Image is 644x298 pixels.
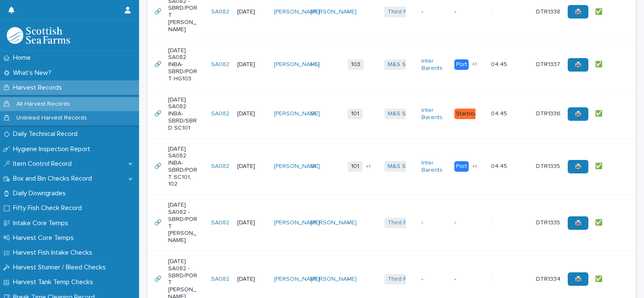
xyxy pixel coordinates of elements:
[10,54,38,62] p: Home
[574,9,582,15] span: 🖨️
[10,160,78,168] p: Item Control Record
[10,234,80,242] p: Harvest Core Temps
[574,220,582,226] span: 🖨️
[211,110,229,117] a: SA082
[311,219,357,226] a: [PERSON_NAME]
[10,69,58,77] p: What's New?
[454,109,485,119] div: Starboard
[388,163,419,170] a: M&S Select
[472,164,477,169] span: + 1
[595,7,604,16] p: ✅
[421,107,448,121] a: Inter Barents
[421,276,448,283] p: -
[348,161,362,172] span: 101
[148,89,636,138] tr: 🔗🔗 [DATE] SA082 INBA-SBRD/SBRD SC101SA082 [DATE][PERSON_NAME] SC 101M&S Select Inter Barents Star...
[10,189,72,197] p: Daily Downgrades
[388,219,439,226] a: Third Party Salmon
[536,161,562,170] p: DTR1335
[154,59,163,68] p: 🔗
[421,160,448,174] a: Inter Barents
[568,58,588,72] a: 🖨️
[311,61,319,68] a: HG
[10,204,89,212] p: Fifty Fish Check Record
[388,61,419,68] a: M&S Select
[568,5,588,19] a: 🖨️
[148,195,636,251] tr: 🔗🔗 [DATE] SA082 -SBRD/PORT [PERSON_NAME]SA082 [DATE][PERSON_NAME] [PERSON_NAME] -Third Party Salm...
[154,161,163,170] p: 🔗
[366,164,370,169] span: + 1
[454,161,469,172] div: Port
[595,161,604,170] p: ✅
[7,27,70,44] img: mMrefqRFQpe26GRNOUkG
[491,109,509,117] p: 04:45
[536,218,562,226] p: DTR1335
[10,263,113,271] p: Harvest Stunner / Bleed Checks
[311,163,319,170] a: SC
[211,8,229,16] a: SA082
[168,96,198,132] p: [DATE] SA082 INBA-SBRD/SBRD SC101
[168,202,198,244] p: [DATE] SA082 -SBRD/PORT [PERSON_NAME]
[237,8,267,16] p: [DATE]
[274,8,320,16] a: [PERSON_NAME]
[454,8,484,16] p: -
[237,276,267,283] p: [DATE]
[595,59,604,68] p: ✅
[10,278,100,286] p: Harvest Tank Temp Checks
[237,219,267,226] p: [DATE]
[211,61,229,68] a: SA082
[491,218,494,226] p: :
[311,276,357,283] a: [PERSON_NAME]
[595,218,604,226] p: ✅
[421,219,448,226] p: -
[154,7,163,16] p: 🔗
[421,58,448,72] a: Inter Barents
[491,274,494,283] p: :
[348,276,378,283] p: -
[311,110,319,117] a: SC
[168,146,198,188] p: [DATE] SA082 INBA-SBRD/PORT SC101, 102
[274,276,320,283] a: [PERSON_NAME]
[10,84,69,92] p: Harvest Records
[154,218,163,226] p: 🔗
[10,145,97,153] p: Hygiene Inspection Report
[154,274,163,283] p: 🔗
[211,276,229,283] a: SA082
[348,59,364,70] span: 103
[568,272,588,286] a: 🖨️
[311,8,357,16] a: [PERSON_NAME]
[536,109,562,117] p: DTR1336
[568,107,588,121] a: 🖨️
[237,61,267,68] p: [DATE]
[568,216,588,230] a: 🖨️
[536,7,562,16] p: DTR1338
[10,219,75,227] p: Intake Core Temps
[211,163,229,170] a: SA082
[574,62,582,68] span: 🖨️
[274,110,320,117] a: [PERSON_NAME]
[10,249,99,257] p: Harvest Fish Intake Checks
[274,61,320,68] a: [PERSON_NAME]
[274,163,320,170] a: [PERSON_NAME]
[595,274,604,283] p: ✅
[536,59,562,68] p: DTR1337
[595,109,604,117] p: ✅
[148,40,636,89] tr: 🔗🔗 [DATE] SA082 INBA-SBRD/PORT HG103SA082 [DATE][PERSON_NAME] HG 103M&S Select Inter Barents Port...
[168,47,198,82] p: [DATE] SA082 INBA-SBRD/PORT HG103
[348,219,378,226] p: -
[574,111,582,117] span: 🖨️
[491,161,509,170] p: 04:45
[348,109,362,119] span: 101
[454,276,484,283] p: -
[274,219,320,226] a: [PERSON_NAME]
[237,110,267,117] p: [DATE]
[148,138,636,195] tr: 🔗🔗 [DATE] SA082 INBA-SBRD/PORT SC101, 102SA082 [DATE][PERSON_NAME] SC 101+1M&S Select Inter Baren...
[454,59,469,70] div: Port
[421,8,448,16] p: -
[568,160,588,173] a: 🖨️
[491,7,494,16] p: :
[574,164,582,170] span: 🖨️
[388,110,419,117] a: M&S Select
[388,276,439,283] a: Third Party Salmon
[10,130,84,138] p: Daily Technical Record
[10,101,77,108] p: All Harvest Records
